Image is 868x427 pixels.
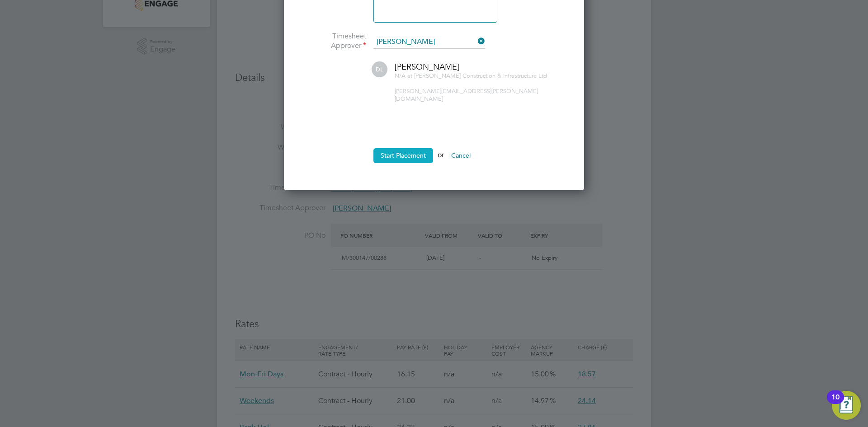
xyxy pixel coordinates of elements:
span: DL [372,61,387,77]
span: [PERSON_NAME] Construction & Infrastructure Ltd [414,72,547,80]
input: Search for... [373,35,485,49]
label: Timesheet Approver [298,32,366,51]
span: [PERSON_NAME] [395,61,459,72]
li: or [298,148,570,172]
button: Open Resource Center, 10 new notifications [832,391,861,420]
button: Start Placement [373,148,433,163]
span: [PERSON_NAME][EMAIL_ADDRESS][PERSON_NAME][DOMAIN_NAME] [395,87,538,103]
span: N/A at [395,72,412,80]
div: 10 [831,397,840,409]
button: Cancel [444,148,478,163]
